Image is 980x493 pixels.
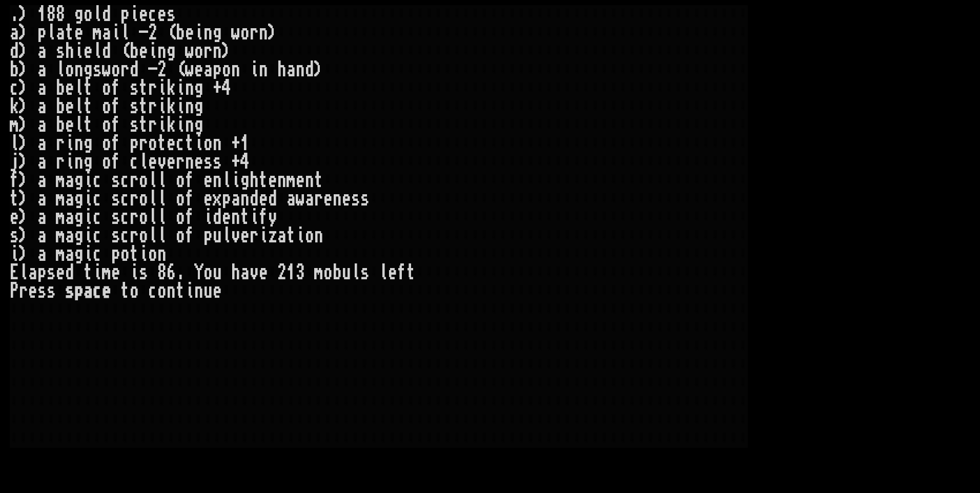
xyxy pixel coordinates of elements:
div: n [277,171,287,190]
div: a [37,42,47,60]
div: v [231,227,240,245]
div: c [120,227,130,245]
div: o [139,190,148,208]
div: e [203,190,213,208]
div: v [157,153,167,171]
div: d [10,42,19,60]
div: l [157,190,167,208]
div: o [305,227,314,245]
div: n [240,190,250,208]
div: w [231,24,240,42]
div: f [10,171,19,190]
div: l [222,171,231,190]
div: i [176,79,185,97]
div: a [37,171,47,190]
div: i [65,134,74,153]
div: g [74,5,84,24]
div: i [130,5,139,24]
div: i [194,134,203,153]
div: g [167,42,176,60]
div: d [250,190,259,208]
div: i [10,245,19,263]
div: ) [19,134,28,153]
div: o [203,134,213,153]
div: m [287,171,296,190]
div: e [10,208,19,227]
div: n [231,60,240,79]
div: e [194,153,203,171]
div: f [259,208,268,227]
div: f [185,208,194,227]
div: c [93,227,102,245]
div: a [37,153,47,171]
div: - [148,60,157,79]
div: t [287,227,296,245]
div: p [37,24,47,42]
div: r [139,134,148,153]
div: n [185,97,194,116]
div: + [231,153,240,171]
div: ) [19,97,28,116]
div: a [56,24,65,42]
div: g [74,208,84,227]
div: i [203,208,213,227]
div: a [102,24,111,42]
div: s [203,153,213,171]
div: g [84,153,93,171]
div: a [37,60,47,79]
div: r [148,116,157,134]
div: p [222,190,231,208]
div: t [139,79,148,97]
div: s [56,42,65,60]
div: n [314,227,323,245]
div: s [213,153,222,171]
div: r [130,227,139,245]
div: l [93,42,102,60]
div: c [93,190,102,208]
div: y [268,208,277,227]
div: n [333,190,342,208]
div: o [102,79,111,97]
div: g [194,79,203,97]
div: n [305,171,314,190]
div: s [111,208,120,227]
div: o [102,116,111,134]
div: c [120,190,130,208]
div: g [213,24,222,42]
div: ) [19,227,28,245]
div: n [213,171,222,190]
div: a [305,190,314,208]
div: c [148,5,157,24]
div: b [176,24,185,42]
div: a [37,227,47,245]
div: l [74,97,84,116]
div: n [259,24,268,42]
div: e [139,5,148,24]
div: n [185,79,194,97]
div: e [323,190,333,208]
div: a [37,245,47,263]
div: o [176,227,185,245]
div: k [167,79,176,97]
div: i [84,171,93,190]
div: b [56,116,65,134]
div: f [185,227,194,245]
div: e [65,79,74,97]
div: j [10,153,19,171]
div: o [240,24,250,42]
div: a [65,208,74,227]
div: d [102,42,111,60]
div: n [74,60,84,79]
div: r [130,190,139,208]
div: o [102,134,111,153]
div: g [74,190,84,208]
div: s [111,190,120,208]
div: l [157,227,167,245]
div: ) [19,245,28,263]
div: g [74,171,84,190]
div: l [222,227,231,245]
div: a [231,190,240,208]
div: n [74,153,84,171]
div: n [296,60,305,79]
div: i [176,97,185,116]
